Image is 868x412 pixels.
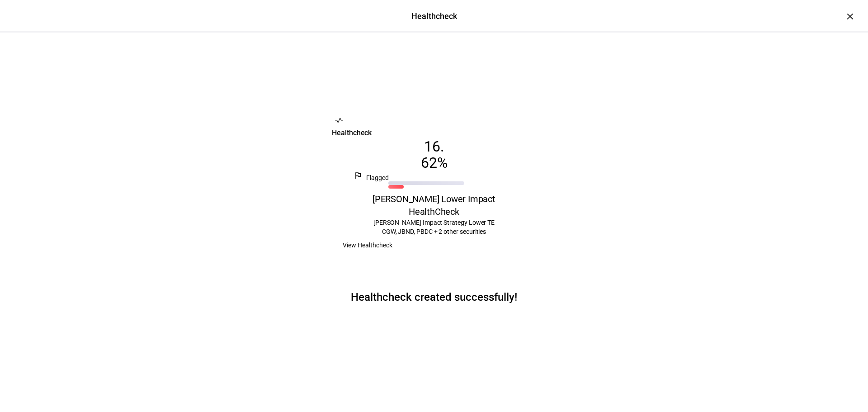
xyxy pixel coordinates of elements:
span: . [440,138,444,155]
span: 62 [421,155,437,171]
mat-icon: outlined_flag [354,171,363,180]
span: % [437,155,448,171]
div: [PERSON_NAME] Impact Strategy Lower TE [354,218,514,227]
span: View Healthcheck [343,236,392,254]
div: [PERSON_NAME] Lower Impact HealthCheck [332,193,536,218]
button: View Healthcheck [332,236,403,254]
div: × [843,9,857,24]
mat-icon: vital_signs [335,116,344,125]
div: Healthcheck [332,128,536,138]
span: 16 [424,138,440,155]
p: Healthcheck created successfully! [351,290,517,304]
span: Flagged [366,174,389,181]
div: CGW, JBND, PBDC + 2 other securities [332,218,536,236]
div: Healthcheck [411,10,457,22]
